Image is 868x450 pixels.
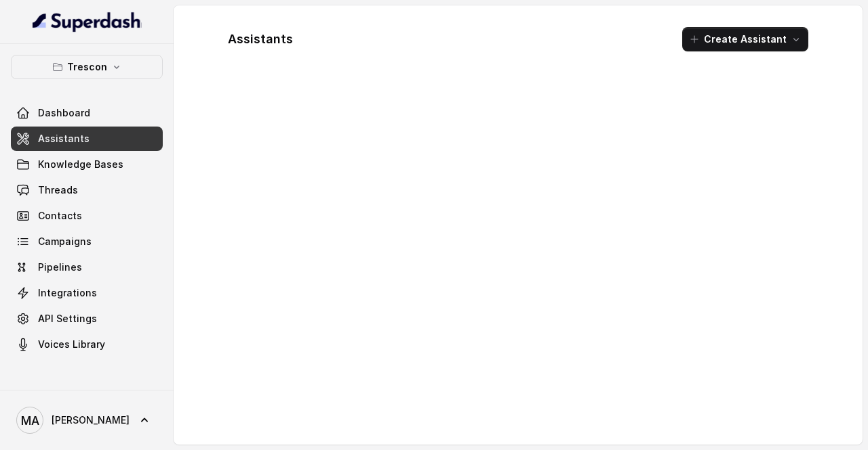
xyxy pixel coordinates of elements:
[38,209,82,223] span: Contacts
[11,204,163,228] a: Contacts
[38,183,78,197] span: Threads
[11,152,163,177] a: Knowledge Bases
[11,127,163,151] a: Assistants
[38,158,123,171] span: Knowledge Bases
[38,106,90,120] span: Dashboard
[682,27,808,51] button: Create Assistant
[11,101,163,125] a: Dashboard
[21,413,39,428] text: MA
[11,332,163,357] a: Voices Library
[38,235,92,248] span: Campaigns
[11,401,163,439] a: [PERSON_NAME]
[38,312,97,325] span: API Settings
[38,132,90,145] span: Assistants
[228,28,293,50] h1: Assistants
[52,413,130,427] span: [PERSON_NAME]
[33,11,142,32] img: light.svg
[38,286,97,300] span: Integrations
[11,307,163,331] a: API Settings
[38,338,105,351] span: Voices Library
[11,178,163,202] a: Threads
[38,261,82,274] span: Pipelines
[11,229,163,254] a: Campaigns
[11,281,163,305] a: Integrations
[11,255,163,279] a: Pipelines
[11,55,163,79] button: Trescon
[67,59,107,75] p: Trescon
